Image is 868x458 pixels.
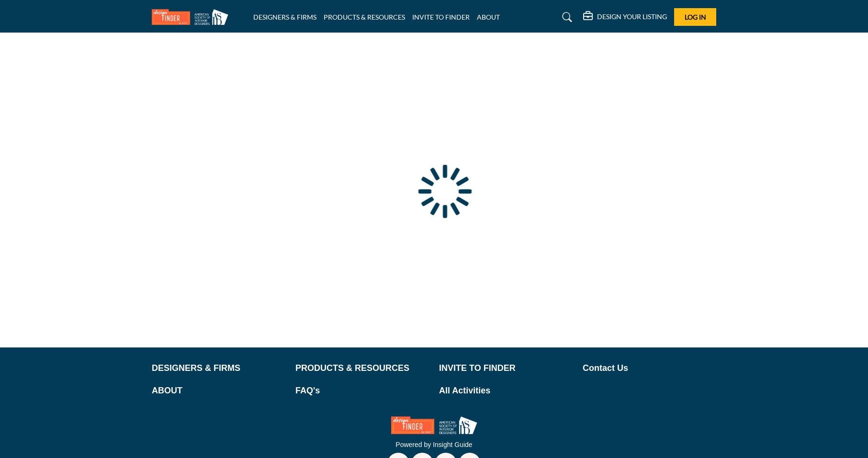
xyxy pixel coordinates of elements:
a: DESIGNERS & FIRMS [253,13,316,21]
a: ABOUT [477,13,500,21]
h5: DESIGN YOUR LISTING [597,12,667,21]
a: Powered by Insight Guide [395,441,472,448]
div: DESIGN YOUR LISTING [583,11,667,23]
a: Contact Us [583,362,716,375]
a: INVITE TO FINDER [439,362,573,375]
a: INVITE TO FINDER [412,13,470,21]
img: Site Logo [152,9,233,25]
a: FAQ's [295,384,429,397]
button: Log In [674,8,716,26]
a: PRODUCTS & RESOURCES [295,362,429,375]
a: DESIGNERS & FIRMS [152,362,285,375]
span: Log In [685,13,706,21]
a: ABOUT [152,384,285,397]
a: PRODUCTS & RESOURCES [324,13,405,21]
img: No Site Logo [391,416,477,434]
a: Search [553,10,578,25]
a: All Activities [439,384,573,397]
